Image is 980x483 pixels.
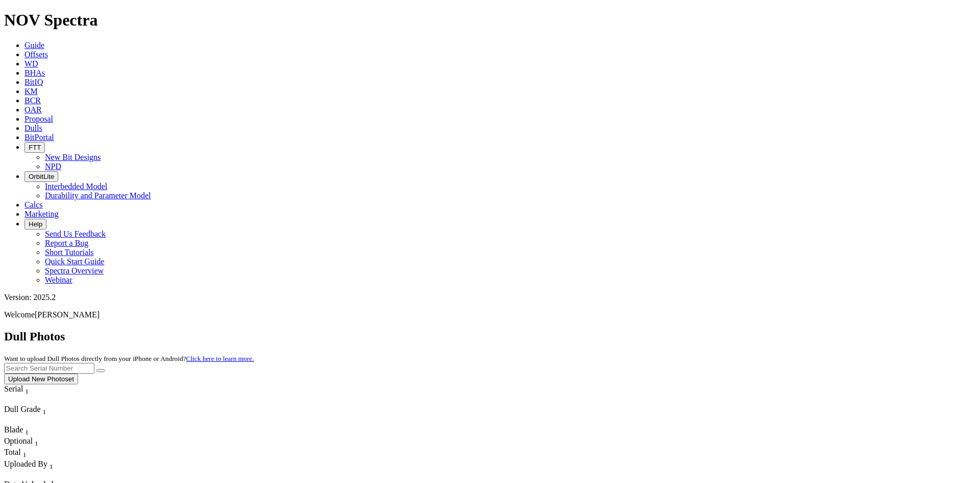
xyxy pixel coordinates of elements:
[45,257,104,266] a: Quick Start Guide
[24,96,41,105] a: BCR
[29,173,54,180] span: OrbitLite
[4,293,976,302] div: Version: 2025.2
[24,105,42,114] a: OAR
[24,142,45,153] button: FTT
[24,59,38,68] a: WD
[4,425,40,436] div: Sort None
[45,191,151,200] a: Durability and Parameter Model
[25,425,29,434] span: Sort None
[4,448,21,456] span: Total
[4,459,101,480] div: Sort None
[43,408,46,416] sub: 1
[29,220,42,228] span: Help
[45,248,94,257] a: Short Tutorials
[24,78,43,86] a: BitIQ
[24,200,43,209] a: Calcs
[24,50,48,59] a: Offsets
[45,275,72,284] a: Webinar
[45,162,61,171] a: NPD
[24,124,42,132] a: Dulls
[29,144,41,151] span: FTT
[4,310,976,319] p: Welcome
[4,471,101,480] div: Column Menu
[4,405,76,425] div: Sort None
[4,330,976,343] h2: Dull Photos
[4,363,94,374] input: Search Serial Number
[45,229,106,238] a: Send Us Feedback
[4,396,47,405] div: Column Menu
[4,459,47,468] span: Uploaded By
[4,448,40,459] div: Total Sort None
[35,310,100,319] span: [PERSON_NAME]
[4,384,47,405] div: Sort None
[4,405,76,416] div: Dull Grade Sort None
[25,384,29,393] span: Sort None
[45,239,88,247] a: Report a Bug
[4,436,40,448] div: Sort None
[45,182,107,191] a: Interbedded Model
[25,387,29,395] sub: 1
[45,153,101,162] a: New Bit Designs
[4,416,76,425] div: Column Menu
[4,405,41,413] span: Dull Grade
[24,219,46,229] button: Help
[25,428,29,436] sub: 1
[24,133,54,142] a: BitPortal
[4,448,40,459] div: Sort None
[4,355,254,362] small: Want to upload Dull Photos directly from your iPhone or Android?
[24,210,59,218] a: Marketing
[24,87,38,96] a: KM
[43,405,46,413] span: Sort None
[4,384,23,393] span: Serial
[24,114,53,123] a: Proposal
[4,436,33,445] span: Optional
[4,425,23,434] span: Blade
[45,266,104,275] a: Spectra Overview
[4,459,101,471] div: Uploaded By Sort None
[186,355,254,362] a: Click here to learn more.
[35,436,38,445] span: Sort None
[23,451,27,459] sub: 1
[24,171,58,182] button: OrbitLite
[50,463,53,470] sub: 1
[4,436,40,448] div: Optional Sort None
[4,374,78,384] button: Upload New Photoset
[4,11,976,30] h1: NOV Spectra
[4,384,47,396] div: Serial Sort None
[23,448,27,456] span: Sort None
[50,459,53,468] span: Sort None
[24,68,45,77] a: BHAs
[35,440,38,447] sub: 1
[24,41,44,50] a: Guide
[4,425,40,436] div: Blade Sort None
